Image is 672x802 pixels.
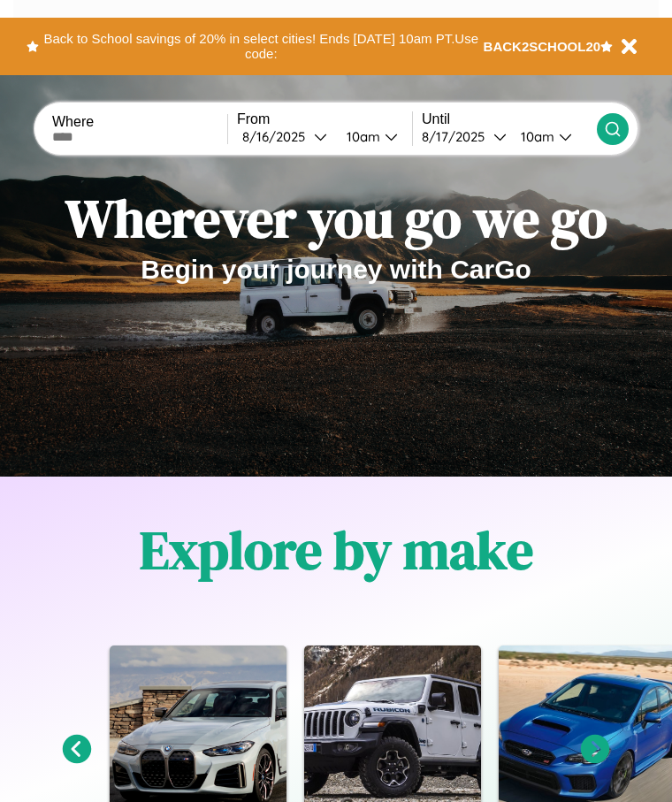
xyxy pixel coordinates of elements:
div: 10am [338,128,385,145]
h1: Explore by make [140,514,533,586]
div: 8 / 17 / 2025 [422,128,493,145]
div: 8 / 16 / 2025 [242,128,314,145]
button: 10am [332,127,412,146]
button: 10am [507,127,597,146]
label: Until [422,111,597,127]
label: Where [52,114,227,130]
button: Back to School savings of 20% in select cities! Ends [DATE] 10am PT.Use code: [39,27,484,66]
label: From [237,111,412,127]
b: BACK2SCHOOL20 [484,39,601,54]
button: 8/16/2025 [237,127,332,146]
div: 10am [512,128,559,145]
